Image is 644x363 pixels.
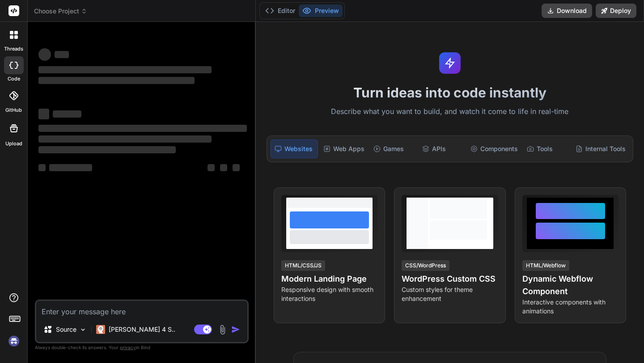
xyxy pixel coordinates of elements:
img: icon [231,325,240,334]
img: Claude 4 Sonnet [96,325,105,334]
p: Interactive components with animations [522,298,619,316]
label: Upload [5,140,22,148]
span: ‌ [38,125,247,132]
button: Preview [299,4,343,17]
span: ‌ [49,164,92,171]
div: Websites [271,139,318,158]
h1: Turn ideas into code instantly [261,84,639,101]
p: Source [56,325,76,334]
span: ‌ [38,109,49,119]
span: ‌ [38,135,212,143]
h4: Dynamic Webflow Component [522,273,619,298]
div: Components [467,139,521,158]
p: Always double-check its answers. Your in Bind [35,343,249,352]
div: Tools [523,139,570,158]
p: Custom styles for theme enhancement [402,285,498,303]
button: Deploy [596,4,636,18]
p: Describe what you want to build, and watch it come to life in real-time [261,106,639,118]
img: attachment [217,325,228,335]
label: threads [4,45,23,53]
span: ‌ [38,66,212,73]
p: [PERSON_NAME] 4 S.. [109,325,175,334]
span: Choose Project [34,7,87,16]
div: Web Apps [320,139,368,158]
span: ‌ [38,48,51,61]
label: GitHub [5,106,22,114]
img: signin [6,333,21,349]
span: ‌ [208,164,215,171]
span: ‌ [38,164,46,171]
div: HTML/Webflow [522,260,569,271]
span: privacy [120,345,136,350]
div: HTML/CSS/JS [281,260,325,271]
span: ‌ [38,77,195,84]
span: ‌ [53,110,81,118]
div: CSS/WordPress [402,260,449,271]
div: Games [370,139,417,158]
span: ‌ [55,51,69,58]
p: Responsive design with smooth interactions [281,285,377,303]
span: ‌ [38,146,176,153]
span: ‌ [233,164,240,171]
button: Editor [262,4,299,17]
div: Internal Tools [572,139,629,158]
h4: WordPress Custom CSS [402,273,498,285]
label: code [8,75,20,83]
h4: Modern Landing Page [281,273,377,285]
button: Download [542,4,592,18]
span: ‌ [220,164,227,171]
img: Pick Models [79,326,87,333]
div: APIs [419,139,466,158]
